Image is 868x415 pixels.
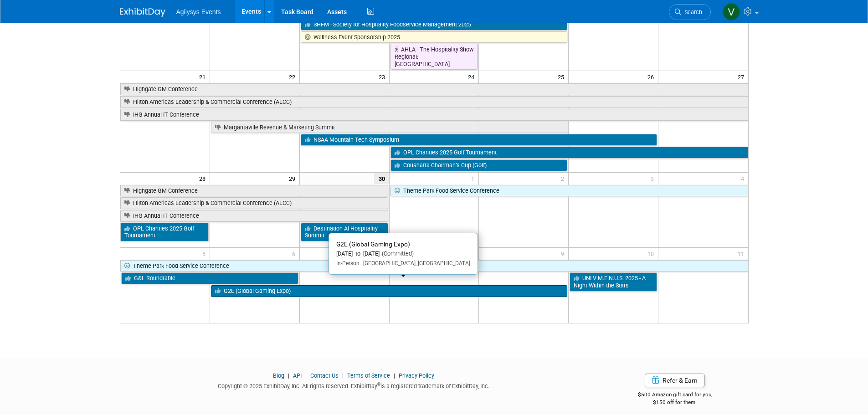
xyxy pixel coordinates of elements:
div: $500 Amazon gift card for you, [601,385,749,406]
a: Theme Park Food Service Conference [120,260,748,272]
a: SHFM - Society for Hospitality Foodservice Management 2025 [301,19,568,31]
span: Agilysys Events [176,8,221,15]
img: Vaitiare Munoz [723,3,740,20]
span: 5 [201,248,210,259]
div: Copyright © 2025 ExhibitDay, Inc. All rights reserved. ExhibitDay is a registered trademark of Ex... [120,380,588,390]
a: Coushatta Chairman’s Cup (Golf) [390,159,568,171]
span: 27 [737,71,748,82]
span: | [303,372,309,379]
span: 28 [198,173,210,184]
div: [DATE] to [DATE] [336,250,470,258]
a: Privacy Policy [399,372,434,379]
span: 25 [557,71,568,82]
div: $150 off for them. [601,399,749,406]
a: Highgate GM Conference [120,185,388,197]
span: | [391,372,397,379]
a: Hilton Americas Leadership & Commercial Conference (ALCC) [120,96,748,108]
span: [GEOGRAPHIC_DATA], [GEOGRAPHIC_DATA] [360,260,470,266]
a: Search [669,4,711,20]
a: Hilton Americas Leadership & Commercial Conference (ALCC) [120,197,388,209]
a: Highgate GM Conference [120,83,748,95]
a: Theme Park Food Service Conference [390,185,748,197]
a: Wellness Event Sponsorship 2025 [301,31,568,43]
span: | [286,372,292,379]
span: 9 [560,248,568,259]
a: Destination AI Hospitality Summit [301,223,388,241]
span: 23 [378,71,389,82]
a: UNLV M.E.N.U.S. 2025 - A Night Within the Stars [570,272,657,291]
span: (Committed) [380,250,414,257]
a: OPL Charities 2025 Golf Tournament [120,223,209,241]
span: Search [681,9,702,15]
span: 4 [740,173,748,184]
sup: ® [377,382,380,387]
span: 30 [374,173,389,184]
a: Contact Us [310,372,339,379]
span: 26 [647,71,658,82]
a: Terms of Service [347,372,390,379]
span: 22 [288,71,299,82]
a: IHG Annual IT Conference [120,210,388,222]
span: G2E (Global Gaming Expo) [336,241,410,248]
span: 24 [467,71,478,82]
span: 29 [288,173,299,184]
a: G2E (Global Gaming Expo) [211,285,567,297]
a: OPL Charities 2025 Golf Tournament [390,147,748,159]
img: ExhibitDay [120,8,165,17]
span: 3 [650,173,658,184]
a: AHLA - The Hospitality Show Regional: [GEOGRAPHIC_DATA] [390,44,478,70]
a: G&L Roundtable [121,272,298,284]
span: 10 [647,248,658,259]
span: 11 [737,248,748,259]
span: 1 [470,173,478,184]
a: Refer & Earn [645,374,705,387]
a: NSAA Mountain Tech Symposium [301,134,657,146]
a: Blog [273,372,284,379]
span: In-Person [336,260,360,266]
span: 21 [198,71,210,82]
a: API [293,372,302,379]
span: | [340,372,346,379]
a: IHG Annual IT Conference [120,109,748,121]
span: 2 [560,173,568,184]
a: Margaritaville Revenue & Marketing Summit [211,122,567,133]
span: 6 [291,248,299,259]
